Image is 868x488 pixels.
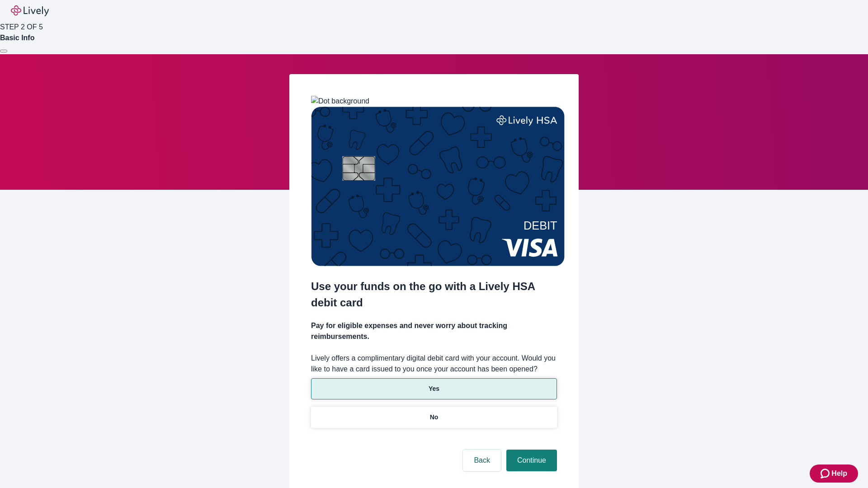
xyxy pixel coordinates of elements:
[311,278,557,311] h2: Use your funds on the go with a Lively HSA debit card
[11,5,49,16] img: Lively
[311,320,557,342] h4: Pay for eligible expenses and never worry about tracking reimbursements.
[821,468,831,479] svg: Zendesk support icon
[810,465,858,483] button: Zendesk support iconHelp
[429,384,439,394] p: Yes
[311,96,369,107] img: Dot background
[311,107,565,266] img: Debit card
[311,378,557,399] button: Yes
[506,450,557,471] button: Continue
[311,407,557,428] button: No
[831,468,847,479] span: Help
[463,450,501,471] button: Back
[311,353,557,375] label: Lively offers a complimentary digital debit card with your account. Would you like to have a card...
[430,413,439,422] p: No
